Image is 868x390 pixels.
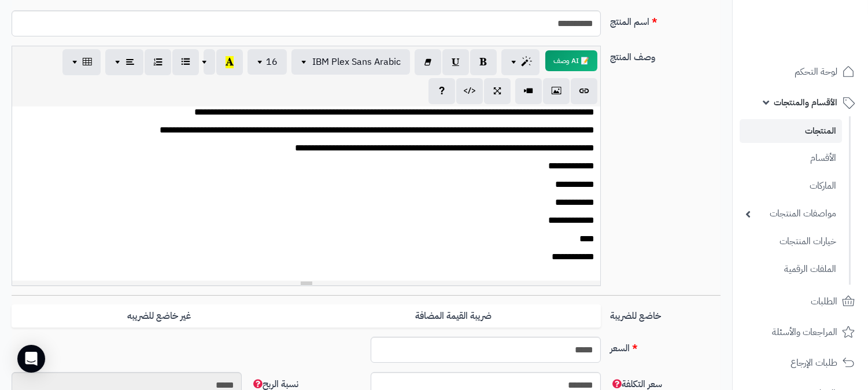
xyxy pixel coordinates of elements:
[248,49,287,75] button: 16
[740,229,842,254] a: خيارات المنتجات
[740,174,842,198] a: الماركات
[740,201,842,226] a: مواصفات المنتجات
[772,324,837,340] span: المراجعات والأسئلة
[740,288,861,315] a: الطلبات
[795,64,837,80] span: لوحة التحكم
[605,337,725,355] label: السعر
[12,304,306,328] label: غير خاضع للضريبه
[740,257,842,282] a: الملفات الرقمية
[605,46,725,64] label: وصف المنتج
[312,55,401,69] span: IBM Plex Sans Arabic
[740,318,861,346] a: المراجعات والأسئلة
[306,304,601,328] label: ضريبة القيمة المضافة
[605,304,725,323] label: خاضع للضريبة
[605,10,725,29] label: اسم المنتج
[740,119,842,143] a: المنتجات
[811,293,837,310] span: الطلبات
[291,49,410,75] button: IBM Plex Sans Arabic
[266,55,278,69] span: 16
[740,349,861,377] a: طلبات الإرجاع
[740,58,861,86] a: لوحة التحكم
[17,345,45,373] div: Open Intercom Messenger
[789,9,857,33] img: logo-2.png
[545,50,597,71] button: 📝 AI وصف
[774,94,837,111] span: الأقسام والمنتجات
[791,355,837,371] span: طلبات الإرجاع
[740,146,842,171] a: الأقسام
